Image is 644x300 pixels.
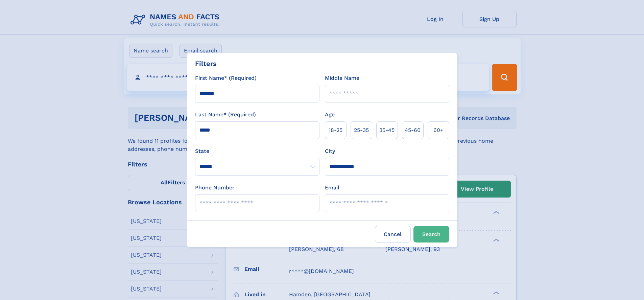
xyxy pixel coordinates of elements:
[195,184,235,192] label: Phone Number
[325,111,335,119] label: Age
[325,147,335,155] label: City
[195,111,256,119] label: Last Name* (Required)
[379,126,395,134] span: 35‑45
[413,226,449,243] button: Search
[325,74,359,82] label: Middle Name
[195,59,217,69] div: Filters
[329,126,342,134] span: 18‑25
[195,147,319,155] label: State
[405,126,421,134] span: 45‑60
[354,126,369,134] span: 25‑35
[375,226,411,243] label: Cancel
[195,74,257,82] label: First Name* (Required)
[433,126,444,134] span: 60+
[325,184,339,192] label: Email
